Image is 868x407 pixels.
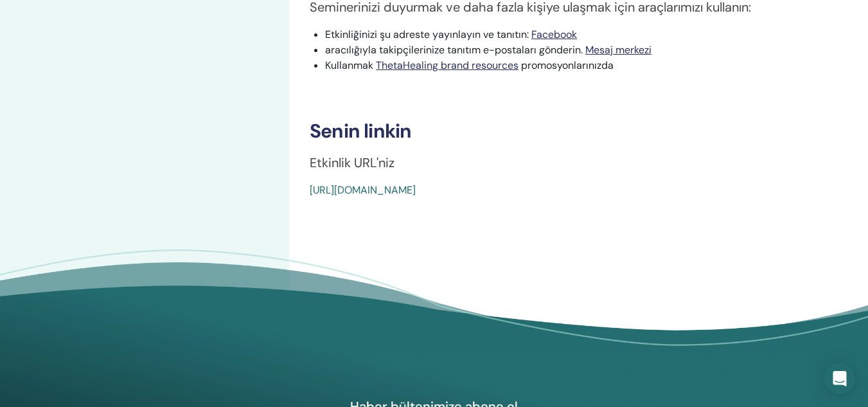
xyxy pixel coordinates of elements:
a: [URL][DOMAIN_NAME] [310,183,416,197]
div: Open Intercom Messenger [824,363,855,394]
a: Mesaj merkezi [585,43,651,57]
h3: Senin linkin [310,120,847,143]
li: Etkinliğinizi şu adreste yayınlayın ve tanıtın: [325,27,847,42]
li: aracılığıyla takipçilerinize tanıtım e-postaları gönderin. [325,42,847,58]
a: Facebook [531,28,577,41]
li: Kullanmak promosyonlarınızda [325,58,847,73]
a: ThetaHealing brand resources [376,59,518,72]
p: Etkinlik URL'niz [310,153,847,172]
